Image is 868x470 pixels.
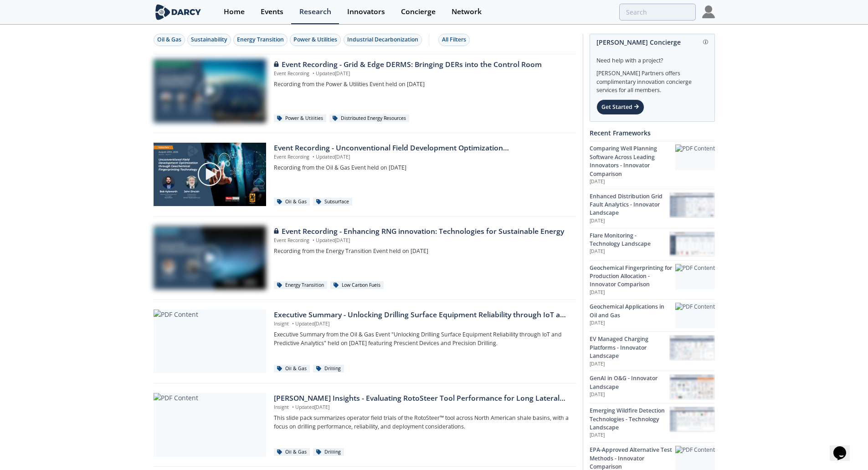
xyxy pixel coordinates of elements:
p: Executive Summary from the Oil & Gas Event "Unlocking Drilling Surface Equipment Reliability thro... [274,331,570,347]
a: Flare Monitoring - Technology Landscape [DATE] Flare Monitoring - Technology Landscape preview [590,228,715,260]
div: Power & Utilities [274,114,326,123]
div: Energy Transition [237,36,284,44]
div: Home [224,8,245,15]
div: Need help with a project? [596,50,708,65]
img: play-chapters-gray.svg [197,245,222,270]
div: Geochemical Applications in Oil and Gas [590,303,675,320]
div: Energy Transition [274,281,327,289]
a: Emerging Wildfire Detection Technologies - Technology Landscape [DATE] Emerging Wildfire Detectio... [590,403,715,442]
img: logo-wide.svg [154,4,203,20]
div: All Filters [442,36,466,44]
div: Comparing Well Planning Software Across Leading Innovators - Innovator Comparison [590,145,675,178]
span: • [290,320,295,327]
input: Advanced Search [619,4,696,21]
div: Recent Frameworks [590,125,715,141]
span: • [311,70,316,77]
a: Geochemical Applications in Oil and Gas [DATE] PDF Content [590,299,715,331]
div: GenAI in O&G - Innovator Landscape [590,374,669,391]
div: Network [452,8,482,15]
div: EV Managed Charging Platforms - Innovator Landscape [590,335,669,360]
p: [DATE] [590,361,669,368]
a: Enhanced Distribution Grid Fault Analytics - Innovator Landscape [DATE] Enhanced Distribution Gri... [590,189,715,228]
img: information.svg [703,40,708,45]
div: Emerging Wildfire Detection Technologies - Technology Landscape [590,407,669,432]
a: Video Content Event Recording - Grid & Edge DERMS: Bringing DERs into the Control Room Event Reco... [154,59,576,123]
p: Recording from the Power & Utilities Event held on [DATE] [274,80,570,88]
button: Industrial Decarbonization [344,34,422,46]
div: Drilling [313,365,344,373]
button: All Filters [438,34,470,46]
p: [DATE] [590,432,669,439]
button: Sustainability [187,34,231,46]
div: Geochemical Fingerprinting for Production Allocation - Innovator Comparison [590,264,675,289]
img: Video Content [154,59,266,123]
p: Event Recording Updated [DATE] [274,154,570,161]
a: Geochemical Fingerprinting for Production Allocation - Innovator Comparison [DATE] PDF Content [590,260,715,300]
button: Oil & Gas [154,34,185,46]
span: • [290,404,295,410]
div: Events [261,8,283,15]
p: [DATE] [590,248,669,255]
img: play-chapters-gray.svg [197,78,222,103]
div: Sustainability [191,36,227,44]
div: Enhanced Distribution Grid Fault Analytics - Innovator Landscape [590,192,669,217]
p: [DATE] [590,178,675,186]
div: Event Recording - Unconventional Field Development Optimization through Geochemical Fingerprintin... [274,143,570,154]
div: Research [299,8,331,15]
div: [PERSON_NAME] Insights - Evaluating RotoSteer Tool Performance for Long Lateral Applications [274,393,570,404]
img: Video Content [154,143,266,206]
div: Low Carbon Fuels [330,281,384,289]
p: [DATE] [590,217,669,225]
div: Event Recording - Enhancing RNG innovation: Technologies for Sustainable Energy [274,226,570,237]
a: Video Content Event Recording - Unconventional Field Development Optimization through Geochemical... [154,143,576,207]
p: Insight Updated [DATE] [274,320,570,328]
div: Oil & Gas [274,198,310,206]
p: [DATE] [590,289,675,296]
div: Oil & Gas [274,365,310,373]
p: Recording from the Oil & Gas Event held on [DATE] [274,164,570,172]
a: Comparing Well Planning Software Across Leading Innovators - Innovator Comparison [DATE] PDF Content [590,141,715,188]
button: Energy Transition [233,34,288,46]
a: Video Content Event Recording - Enhancing RNG innovation: Technologies for Sustainable Energy Eve... [154,226,576,290]
a: EV Managed Charging Platforms - Innovator Landscape [DATE] EV Managed Charging Platforms - Innova... [590,331,715,371]
div: Event Recording - Grid & Edge DERMS: Bringing DERs into the Control Room [274,59,570,70]
p: This slide pack summarizes operator field trials of the RotoSteer™ tool across North American sha... [274,414,570,431]
div: Distributed Energy Resources [329,114,409,123]
p: Event Recording Updated [DATE] [274,237,570,244]
div: Oil & Gas [157,36,181,44]
div: Power & Utilities [293,36,337,44]
p: Insight Updated [DATE] [274,404,570,411]
img: play-chapters-gray.svg [197,161,222,187]
a: PDF Content Executive Summary - Unlocking Drilling Surface Equipment Reliability through IoT and ... [154,310,576,373]
div: Flare Monitoring - Technology Landscape [590,232,669,248]
iframe: chat widget [830,434,859,461]
button: Power & Utilities [290,34,341,46]
p: Recording from the Energy Transition Event held on [DATE] [274,247,570,255]
a: GenAI in O&G - Innovator Landscape [DATE] GenAI in O&G - Innovator Landscape preview [590,371,715,403]
img: Video Content [154,226,266,289]
div: Subsurface [313,198,352,206]
p: Event Recording Updated [DATE] [274,70,570,77]
div: [PERSON_NAME] Concierge [596,34,708,50]
div: Get Started [596,99,644,115]
span: • [311,154,316,160]
p: [DATE] [590,320,675,327]
div: Industrial Decarbonization [347,36,418,44]
div: Drilling [313,448,344,456]
div: [PERSON_NAME] Partners offers complimentary innovation concierge services for all members. [596,65,708,95]
div: Innovators [347,8,385,15]
div: Oil & Gas [274,448,310,456]
img: Profile [702,5,715,18]
div: Concierge [401,8,436,15]
div: Executive Summary - Unlocking Drilling Surface Equipment Reliability through IoT and Predictive A... [274,310,570,320]
a: PDF Content [PERSON_NAME] Insights - Evaluating RotoSteer Tool Performance for Long Lateral Appli... [154,393,576,457]
span: • [311,237,316,243]
p: [DATE] [590,391,669,398]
